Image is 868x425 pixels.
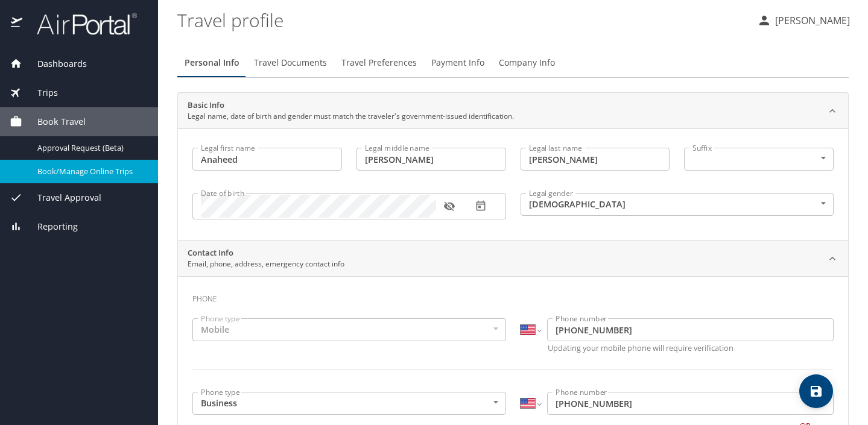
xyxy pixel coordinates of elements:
span: Dashboards [22,57,87,71]
div: Mobile [192,318,506,341]
span: Travel Preferences [341,55,417,71]
div: Basic InfoLegal name, date of birth and gender must match the traveler's government-issued identi... [178,93,848,129]
p: Legal name, date of birth and gender must match the traveler's government-issued identification. [188,111,514,122]
h1: Travel profile [177,1,747,39]
h2: Contact Info [188,247,344,259]
div: Profile [177,48,849,77]
button: save [799,374,833,408]
span: Approval Request (Beta) [37,142,144,154]
span: Book Travel [22,115,86,128]
p: [PERSON_NAME] [771,13,850,28]
span: Payment Info [431,55,484,71]
div: Business [192,392,506,415]
button: [PERSON_NAME] [752,10,855,31]
p: Updating your mobile phone will require verification [548,344,834,352]
div: ​ [684,148,834,171]
img: icon-airportal.png [11,12,24,36]
div: Basic InfoLegal name, date of birth and gender must match the traveler's government-issued identi... [178,128,848,240]
p: Email, phone, address, emergency contact info [188,259,344,269]
h2: Basic Info [188,99,514,112]
span: Travel Documents [254,55,327,71]
span: Travel Approval [22,191,101,204]
span: Company Info [499,55,555,71]
span: Trips [22,86,58,99]
span: Reporting [22,220,78,233]
h3: Phone [192,286,834,306]
div: Contact InfoEmail, phone, address, emergency contact info [178,241,848,277]
div: [DEMOGRAPHIC_DATA] [521,193,834,216]
span: Personal Info [185,55,239,71]
img: airportal-logo.png [24,12,137,36]
span: Book/Manage Online Trips [37,166,144,177]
